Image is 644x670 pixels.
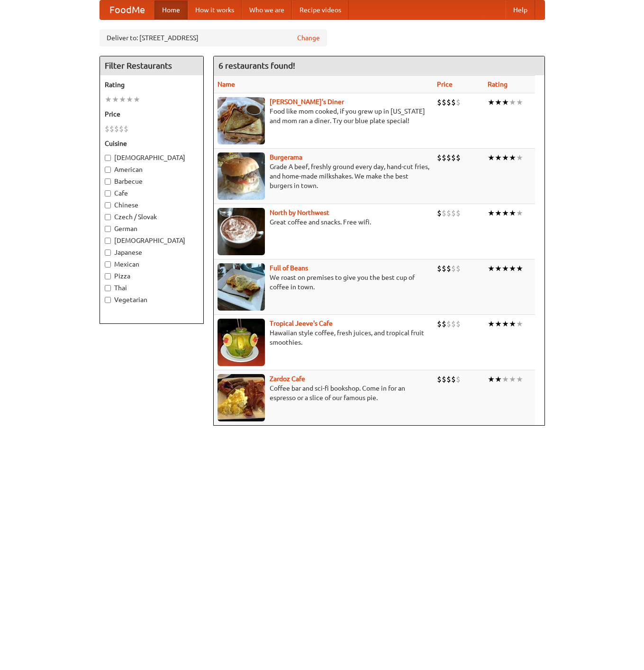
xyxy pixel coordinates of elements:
[270,375,305,383] a: Zardoz Cafe
[292,0,349,19] a: Recipe videos
[105,139,199,148] h5: Cuisine
[218,319,265,366] img: jeeves.jpg
[509,319,516,329] li: ★
[437,374,442,384] li: $
[105,212,199,222] label: Czech / Slovak
[446,263,451,274] li: $
[446,208,451,218] li: $
[437,97,442,107] li: $
[446,319,451,329] li: $
[456,208,461,218] li: $
[105,167,111,173] input: American
[105,259,199,269] label: Mexican
[270,320,333,327] a: Tropical Jeeve's Cafe
[105,202,111,208] input: Chinese
[105,250,111,256] input: Japanese
[502,374,509,384] li: ★
[218,374,265,421] img: zardoz.jpg
[488,208,495,218] li: ★
[105,283,199,293] label: Thai
[105,236,199,245] label: [DEMOGRAPHIC_DATA]
[105,155,111,161] input: [DEMOGRAPHIC_DATA]
[451,208,456,218] li: $
[446,152,451,163] li: $
[218,328,429,347] p: Hawaiian style coffee, fresh juices, and tropical fruit smoothies.
[112,94,119,105] li: ★
[119,94,126,105] li: ★
[218,80,235,88] a: Name
[456,263,461,274] li: $
[488,80,508,88] a: Rating
[495,97,502,107] li: ★
[495,263,502,274] li: ★
[437,152,442,163] li: $
[516,374,523,384] li: ★
[105,179,111,185] input: Barbecue
[516,97,523,107] li: ★
[502,208,509,218] li: ★
[109,124,114,134] li: $
[495,152,502,163] li: ★
[105,124,109,134] li: $
[442,97,446,107] li: $
[451,319,456,329] li: $
[218,273,429,292] p: We roast on premises to give you the best cup of coffee in town.
[442,152,446,163] li: $
[100,29,327,46] div: Deliver to: [STREET_ADDRESS]
[105,109,199,119] h5: Price
[495,374,502,384] li: ★
[133,94,140,105] li: ★
[509,374,516,384] li: ★
[442,263,446,274] li: $
[105,297,111,303] input: Vegetarian
[437,263,442,274] li: $
[218,263,265,311] img: beans.jpg
[126,94,133,105] li: ★
[105,80,199,89] h5: Rating
[270,209,329,216] a: North by Northwest
[114,124,119,134] li: $
[451,97,456,107] li: $
[270,98,344,106] a: [PERSON_NAME]'s Diner
[502,263,509,274] li: ★
[446,374,451,384] li: $
[495,208,502,218] li: ★
[456,152,461,163] li: $
[495,319,502,329] li: ★
[218,162,429,190] p: Grade A beef, freshly ground every day, hand-cut fries, and home-made milkshakes. We make the bes...
[516,152,523,163] li: ★
[451,374,456,384] li: $
[437,80,453,88] a: Price
[105,226,111,232] input: German
[437,319,442,329] li: $
[119,124,124,134] li: $
[442,319,446,329] li: $
[509,97,516,107] li: ★
[105,188,199,198] label: Cafe
[105,295,199,304] label: Vegetarian
[297,33,320,43] a: Change
[105,224,199,233] label: German
[105,94,112,105] li: ★
[446,97,451,107] li: $
[506,0,535,19] a: Help
[105,271,199,281] label: Pizza
[456,374,461,384] li: $
[105,285,111,291] input: Thai
[509,208,516,218] li: ★
[105,190,111,197] input: Cafe
[502,319,509,329] li: ★
[105,153,199,162] label: [DEMOGRAPHIC_DATA]
[100,0,154,19] a: FoodMe
[509,263,516,274] li: ★
[218,152,265,200] img: burgerama.jpg
[218,208,265,255] img: north.jpg
[437,208,442,218] li: $
[270,153,302,161] a: Burgerama
[270,264,308,272] a: Full of Beans
[105,248,199,257] label: Japanese
[488,374,495,384] li: ★
[218,217,429,227] p: Great coffee and snacks. Free wifi.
